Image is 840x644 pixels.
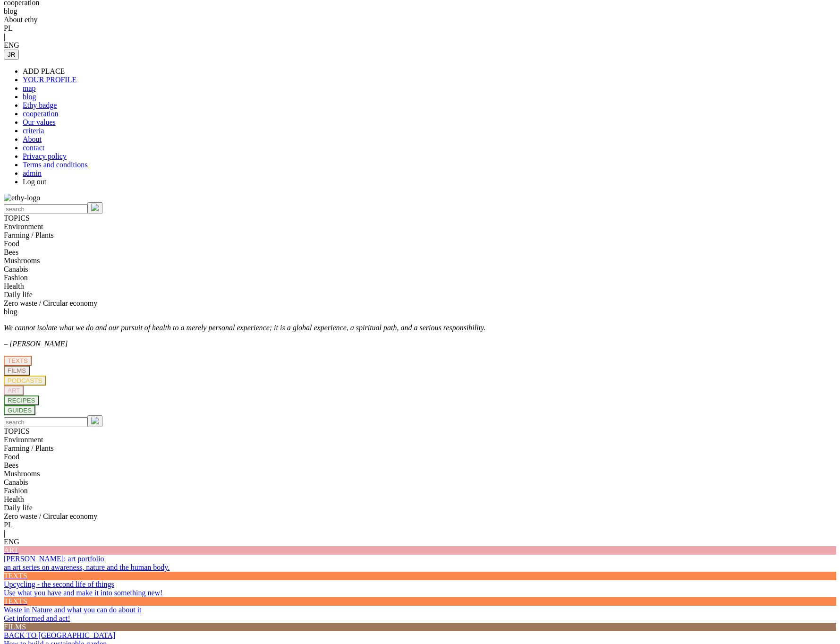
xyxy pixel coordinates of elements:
[23,84,36,92] a: map
[23,178,46,186] a: Log out
[4,555,836,563] div: [PERSON_NAME]: art portfolio
[23,152,67,160] a: Privacy policy
[23,144,44,152] a: contact
[4,16,836,24] div: About ethy
[4,436,836,444] div: Environment
[4,405,35,415] button: GUIDES
[4,33,836,41] div: |
[4,308,17,316] span: blog
[4,240,836,248] div: Food
[4,41,836,50] div: ENG
[4,580,836,597] a: Upcycling - the second life of thingsUse what you have and make it into something new!
[4,572,836,580] a: TEXTS
[4,248,836,257] div: Bees
[23,101,57,109] a: Ethy badge
[4,495,836,504] div: Health
[91,417,99,424] img: search.svg
[4,299,836,308] div: Zero waste / Circular economy
[4,427,30,435] span: TOPICS
[4,597,836,606] a: TEXTS
[4,417,87,427] input: Search
[4,606,836,623] a: Waste in Nature and what you can do about itGet informed and act!
[91,204,99,211] img: search.svg
[4,223,836,231] div: Environment
[4,563,836,572] div: an art series on awareness, nature and the human body.
[23,76,76,84] a: YOUR PROFILE
[4,324,836,332] p: We cannot isolate what we do and our pursuit of health to a merely personal experience; it is a g...
[4,282,836,291] div: Health
[4,24,836,33] div: PL
[4,453,836,461] div: Food
[23,118,56,126] a: Our values
[23,161,88,169] a: Terms and conditions
[23,169,42,177] a: admin
[4,386,24,395] button: ART
[4,366,30,376] button: FILMS
[4,50,19,60] button: JR
[4,376,46,386] button: PODCASTS
[23,127,44,135] a: criteria
[23,135,42,143] a: About
[4,444,836,453] div: Farming / Plants
[4,291,836,299] div: Daily life
[4,7,836,16] div: blog
[4,546,836,555] a: ART
[4,257,836,265] div: Mushrooms
[4,265,836,274] div: Canabis
[4,478,836,487] div: Canabis
[4,395,39,405] button: RECIPES
[4,606,836,614] div: Waste in Nature and what you can do about it
[4,231,836,240] div: Farming / Plants
[4,631,836,640] div: BACK TO [GEOGRAPHIC_DATA]
[4,589,836,597] div: Use what you have and make it into something new!
[4,194,40,202] img: ethy-logo
[23,110,59,118] a: cooperation
[4,274,836,282] div: Fashion
[23,67,65,75] a: ADD PLACE
[4,356,32,366] button: TEXTS
[4,555,836,572] a: [PERSON_NAME]: art portfolioan art series on awareness, nature and the human body.
[4,580,836,589] div: Upcycling - the second life of things
[4,204,87,214] input: Search
[4,623,836,631] a: FILMS
[4,340,836,348] p: – [PERSON_NAME]
[4,461,836,470] div: Bees
[4,529,836,538] div: |
[4,538,836,546] div: ENG
[4,214,30,222] span: TOPICS
[4,470,836,478] div: Mushrooms
[4,521,836,529] div: PL
[4,512,836,521] div: Zero waste / Circular economy
[4,614,836,623] div: Get informed and act!
[23,93,36,101] a: blog
[4,487,836,495] div: Fashion
[4,504,836,512] div: Daily life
